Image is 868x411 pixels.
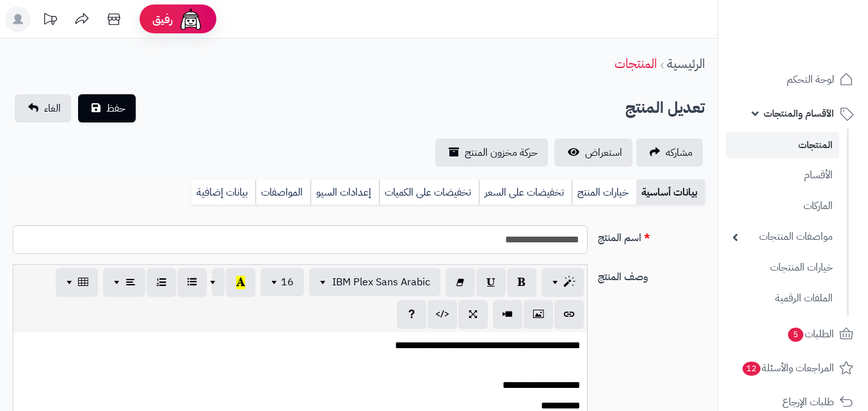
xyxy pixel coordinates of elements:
[726,254,839,281] a: خيارات المنتجات
[435,138,548,167] a: حركة مخزون المنتج
[636,138,703,167] a: مشاركه
[44,101,61,116] span: الغاء
[178,6,204,32] img: ai-face.png
[726,162,839,189] a: الأقسام
[554,138,632,167] a: استعراض
[332,274,430,290] span: IBM Plex Sans Arabic
[34,6,66,35] a: تحديثات المنصة
[593,264,710,285] label: وصف المنتج
[255,180,310,205] a: المواصفات
[625,95,705,121] h2: تعديل المنتج
[572,180,636,205] a: خيارات المنتج
[479,180,572,205] a: تخفيضات على السعر
[726,192,839,220] a: الماركات
[106,101,125,116] span: حفظ
[309,268,440,296] button: IBM Plex Sans Arabic
[726,319,860,349] a: الطلبات5
[310,180,379,205] a: إعدادات السيو
[666,145,693,160] span: مشاركه
[379,180,479,205] a: تخفيضات على الكميات
[281,274,294,290] span: 16
[667,54,705,73] a: الرئيسية
[782,393,834,411] span: طلبات الإرجاع
[787,325,834,343] span: الطلبات
[726,353,860,383] a: المراجعات والأسئلة12
[726,223,839,251] a: مواصفات المنتجات
[191,180,255,205] a: بيانات إضافية
[726,132,839,158] a: المنتجات
[787,71,834,88] span: لوحة التحكم
[726,64,860,95] a: لوحة التحكم
[78,94,136,122] button: حفظ
[726,285,839,312] a: الملفات الرقمية
[152,12,173,27] span: رفيق
[585,145,622,160] span: استعراض
[788,328,803,342] span: 5
[636,180,705,205] a: بيانات أساسية
[593,225,710,246] label: اسم المنتج
[741,359,834,377] span: المراجعات والأسئلة
[15,94,71,122] a: الغاء
[465,145,538,160] span: حركة مخزون المنتج
[764,105,834,122] span: الأقسام والمنتجات
[781,35,856,62] img: logo-2.png
[615,54,657,73] a: المنتجات
[743,362,760,376] span: 12
[261,268,304,296] button: 16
